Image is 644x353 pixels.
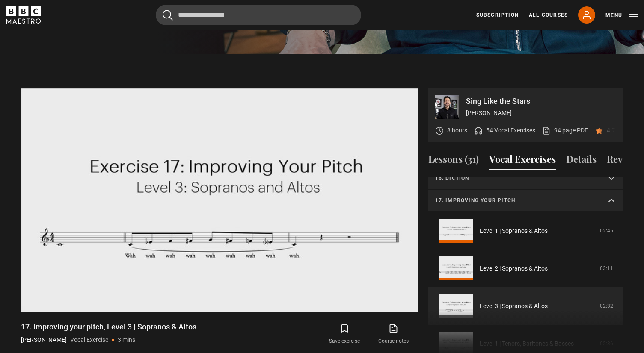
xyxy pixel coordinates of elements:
p: Vocal Exercise [70,335,108,344]
button: Details [566,152,597,170]
button: Vocal Exercises [489,152,556,170]
p: 54 Vocal Exercises [486,126,535,135]
p: Sing Like the Stars [466,97,617,105]
a: Level 3 | Sopranos & Altos [480,302,548,311]
a: Subscription [476,11,519,19]
input: Search [156,5,361,25]
a: Level 2 | Sopranos & Altos [480,264,548,273]
button: Toggle navigation [605,11,638,20]
p: [PERSON_NAME] [21,335,67,344]
summary: 17. Improving your pitch [428,190,623,212]
a: Level 1 | Sopranos & Altos [480,227,548,235]
p: [PERSON_NAME] [466,109,617,118]
h1: 17. Improving your pitch, Level 3 | Sopranos & Altos [21,322,196,332]
video-js: Video Player [21,88,418,312]
button: Lessons (31) [428,152,479,170]
p: 17. Improving your pitch [435,197,596,204]
summary: 16. Diction [428,168,623,190]
a: All Courses [529,11,568,19]
a: Course notes [369,322,418,347]
button: Submit the search query [163,10,173,21]
p: 16. Diction [435,174,596,182]
p: 3 mins [118,335,135,344]
a: 94 page PDF [542,126,588,135]
svg: BBC Maestro [6,6,41,24]
p: 8 hours [447,126,467,135]
button: Save exercise [320,322,369,347]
